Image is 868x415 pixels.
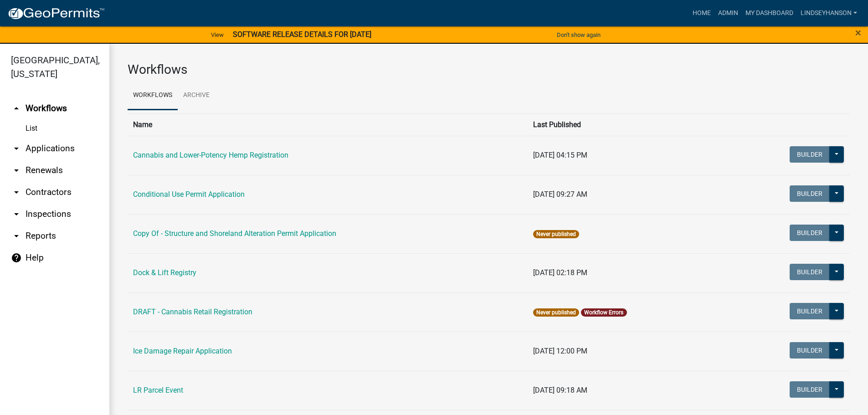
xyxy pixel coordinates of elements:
[11,231,22,241] i: arrow_drop_down
[11,143,22,154] i: arrow_drop_down
[133,190,245,199] a: Conditional Use Permit Application
[11,209,22,220] i: arrow_drop_down
[533,230,579,238] span: Never published
[790,342,830,359] button: Builder
[797,5,861,22] a: Lindseyhanson
[533,151,587,159] span: [DATE] 04:15 PM
[533,308,579,317] span: Never published
[533,347,587,355] span: [DATE] 12:00 PM
[128,113,528,136] th: Name
[133,347,232,355] a: Ice Damage Repair Application
[533,268,587,277] span: [DATE] 02:18 PM
[790,381,830,398] button: Builder
[11,187,22,198] i: arrow_drop_down
[855,26,861,39] span: ×
[133,229,336,238] a: Copy Of - Structure and Shoreland Alteration Permit Application
[133,268,196,277] a: Dock & Lift Registry
[553,27,604,42] button: Don't show again
[11,252,22,263] i: help
[533,190,587,199] span: [DATE] 09:27 AM
[128,81,178,110] a: Workflows
[533,386,587,395] span: [DATE] 09:18 AM
[233,30,371,39] strong: SOFTWARE RELEASE DETAILS FOR [DATE]
[790,264,830,280] button: Builder
[689,5,714,22] a: Home
[11,165,22,176] i: arrow_drop_down
[790,303,830,319] button: Builder
[178,81,215,110] a: Archive
[584,309,623,316] a: Workflow Errors
[133,151,288,159] a: Cannabis and Lower-Potency Hemp Registration
[790,225,830,241] button: Builder
[742,5,797,22] a: My Dashboard
[790,185,830,202] button: Builder
[528,113,731,136] th: Last Published
[133,307,252,316] a: DRAFT - Cannabis Retail Registration
[855,27,861,38] button: Close
[207,27,227,42] a: View
[128,62,850,77] h3: Workflows
[714,5,742,22] a: Admin
[133,386,183,395] a: LR Parcel Event
[790,146,830,163] button: Builder
[11,103,22,114] i: arrow_drop_up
